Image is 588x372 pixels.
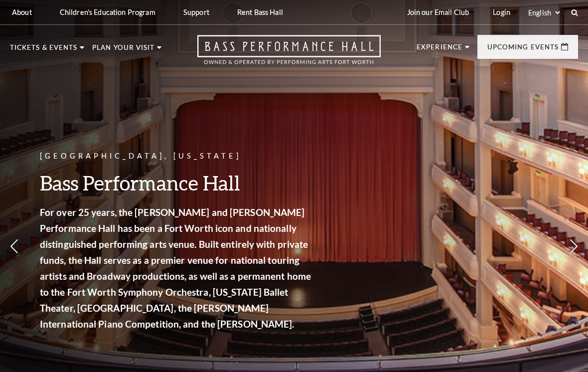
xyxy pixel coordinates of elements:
p: Rent Bass Hall [237,8,283,16]
p: [GEOGRAPHIC_DATA], [US_STATE] [40,150,314,163]
p: About [12,8,32,16]
p: Plan Your Visit [92,44,154,56]
strong: For over 25 years, the [PERSON_NAME] and [PERSON_NAME] Performance Hall has been a Fort Worth ico... [40,206,311,330]
p: Tickets & Events [10,44,77,56]
h3: Bass Performance Hall [40,170,314,195]
select: Select: [526,8,562,17]
p: Support [183,8,209,16]
p: Experience [417,44,462,56]
p: Upcoming Events [487,44,559,56]
p: Children's Education Program [60,8,155,16]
